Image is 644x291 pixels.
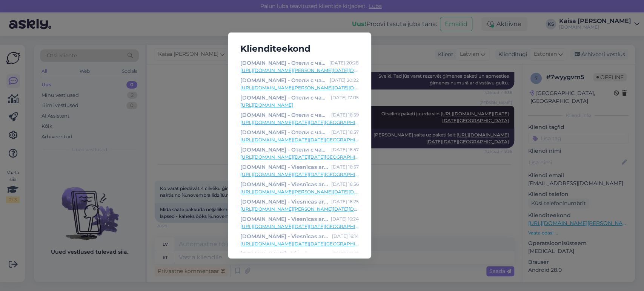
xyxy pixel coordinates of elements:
[329,59,359,67] div: [DATE] 20:28
[332,250,359,258] div: [DATE] 16:12
[240,223,359,230] a: [URL][DOMAIN_NAME][DATE][DATE][GEOGRAPHIC_DATA]
[240,154,359,161] a: [URL][DOMAIN_NAME][DATE][DATE][GEOGRAPHIC_DATA]
[240,111,328,119] div: [DOMAIN_NAME] - Отели с чарующими дополнениями
[330,76,359,84] div: [DATE] 20:22
[240,232,329,240] div: [DOMAIN_NAME] - Viesnīcas ar īpašu maģiju
[240,102,359,109] a: [URL][DOMAIN_NAME]
[240,180,328,188] div: [DOMAIN_NAME] - Viesnīcas ar īpašu maģiju
[240,59,326,67] div: [DOMAIN_NAME] - Отели с чарующими дополнениями
[240,145,328,154] div: [DOMAIN_NAME] - Отели с чарующими дополнениями
[331,145,359,154] div: [DATE] 16:57
[331,215,359,223] div: [DATE] 16:24
[331,180,359,188] div: [DATE] 16:56
[331,198,359,206] div: [DATE] 16:25
[240,84,359,91] a: [URL][DOMAIN_NAME][PERSON_NAME][DATE][DATE]
[240,171,359,178] a: [URL][DOMAIN_NAME][DATE][DATE][GEOGRAPHIC_DATA]
[240,240,359,247] a: [URL][DOMAIN_NAME][DATE][DATE][GEOGRAPHIC_DATA]
[331,128,359,136] div: [DATE] 16:57
[332,232,359,240] div: [DATE] 16:14
[240,119,359,126] a: [URL][DOMAIN_NAME][DATE][DATE][GEOGRAPHIC_DATA]
[240,93,328,102] div: [DOMAIN_NAME] - Отели с чарующими дополнениями
[331,111,359,119] div: [DATE] 16:59
[240,188,359,195] a: [URL][DOMAIN_NAME][PERSON_NAME][DATE][DATE]
[240,215,328,223] div: [DOMAIN_NAME] - Viesnīcas ar īpašu maģiju
[240,76,327,84] div: [DOMAIN_NAME] - Отели с чарующими дополнениями
[240,198,328,206] div: [DOMAIN_NAME] - Viesnīcas ar īpašu maģiju
[240,67,359,74] a: [URL][DOMAIN_NAME][PERSON_NAME][DATE][DATE]
[240,206,359,213] a: [URL][DOMAIN_NAME][PERSON_NAME][DATE][DATE]
[240,250,329,258] div: [DOMAIN_NAME] - Viesnīcas ar īpašu maģiju
[331,163,359,171] div: [DATE] 16:57
[240,136,359,143] a: [URL][DOMAIN_NAME][DATE][DATE][GEOGRAPHIC_DATA]
[331,93,359,102] div: [DATE] 17:05
[240,128,328,136] div: [DOMAIN_NAME] - Отели с чарующими дополнениями
[240,163,328,171] div: [DOMAIN_NAME] - Viesnīcas ar īpašu maģiju
[234,42,365,56] h5: Klienditeekond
